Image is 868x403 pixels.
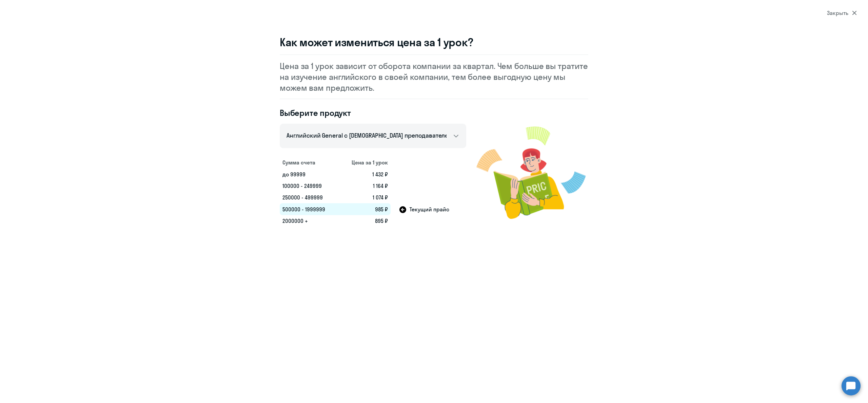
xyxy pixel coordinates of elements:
[339,203,391,215] td: 985 ₽
[280,107,466,118] h4: Выберите продукт
[391,203,466,215] td: Текущий прайс
[280,180,339,192] td: 100000 - 249999
[280,192,339,203] td: 250000 - 499999
[280,203,339,215] td: 500000 - 1999999
[339,180,391,192] td: 1 164 ₽
[339,156,391,169] th: Цена за 1 урок
[339,192,391,203] td: 1 074 ₽
[280,60,588,93] p: Цена за 1 урок зависит от оборота компании за квартал. Чем больше вы тратите на изучение английск...
[280,156,339,169] th: Сумма счета
[476,118,588,227] img: modal-image.png
[339,169,391,180] td: 1 432 ₽
[280,169,339,180] td: до 99999
[280,215,339,227] td: 2000000 +
[827,9,857,17] div: Закрыть
[280,35,588,49] h3: Как может измениться цена за 1 урок?
[339,215,391,227] td: 895 ₽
